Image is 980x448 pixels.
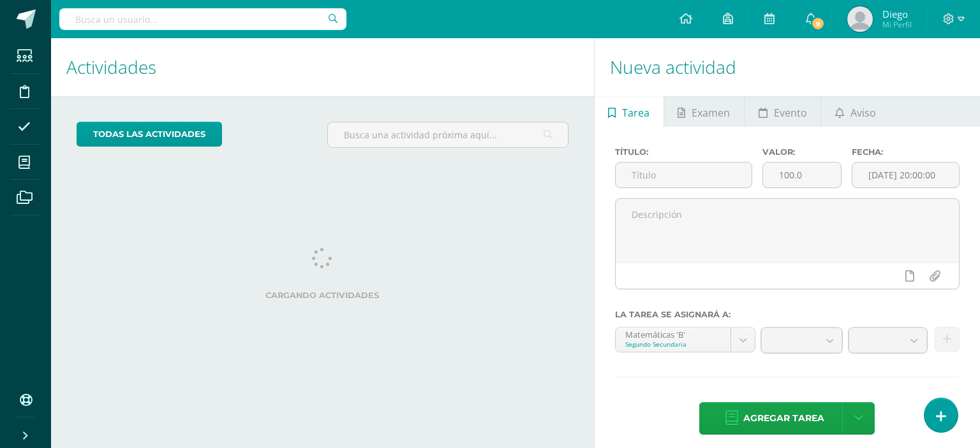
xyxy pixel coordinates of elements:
span: Diego [882,8,912,20]
a: Evento [745,96,820,127]
a: Matemáticas 'B'Segundo Secundaria [616,328,755,352]
span: Mi Perfil [882,19,912,30]
span: Tarea [622,98,650,128]
input: Puntos máximos [763,163,840,187]
label: Cargando actividades [77,291,568,300]
label: Valor: [762,147,841,157]
span: Aviso [850,98,876,128]
a: Examen [664,96,744,127]
label: Título: [615,147,753,157]
input: Busca una actividad próxima aquí... [328,122,567,147]
a: Tarea [595,96,664,127]
span: Evento [774,98,807,128]
h1: Nueva actividad [610,38,965,96]
a: todas las Actividades [77,122,222,147]
label: La tarea se asignará a: [615,310,960,319]
span: 9 [811,17,825,31]
img: e1ecaa63abbcd92f15e98e258f47b918.png [847,6,873,32]
div: Matemáticas 'B' [625,328,721,340]
h1: Actividades [66,38,579,96]
a: Aviso [821,96,889,127]
span: Examen [692,98,730,128]
label: Fecha: [852,147,960,157]
input: Fecha de entrega [852,163,959,187]
span: Agregar tarea [743,403,824,434]
input: Título [616,163,752,187]
input: Busca un usuario... [59,8,346,30]
div: Segundo Secundaria [625,340,721,349]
